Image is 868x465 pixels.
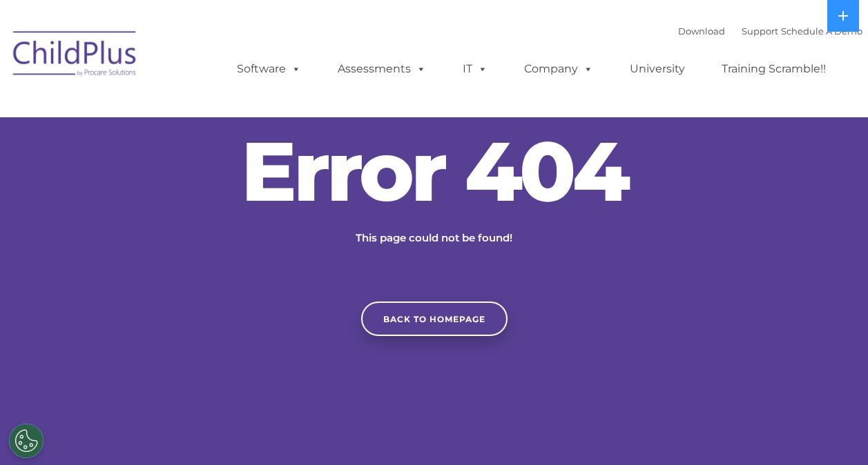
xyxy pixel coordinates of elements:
h2: Error 404 [227,130,642,212]
a: University [616,55,699,83]
a: Schedule A Demo [781,26,862,37]
a: Software [223,55,315,83]
a: Download [678,26,725,37]
a: Support [742,26,778,37]
font: | [678,26,862,37]
p: This page could not be found! [289,230,579,246]
a: Training Scramble!! [708,55,840,83]
a: IT [449,55,501,83]
a: Company [510,55,607,83]
a: Assessments [324,55,440,83]
a: Back to homepage [361,301,508,336]
img: ChildPlus by Procare Solutions [6,21,144,90]
button: Cookies Settings [9,424,44,458]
